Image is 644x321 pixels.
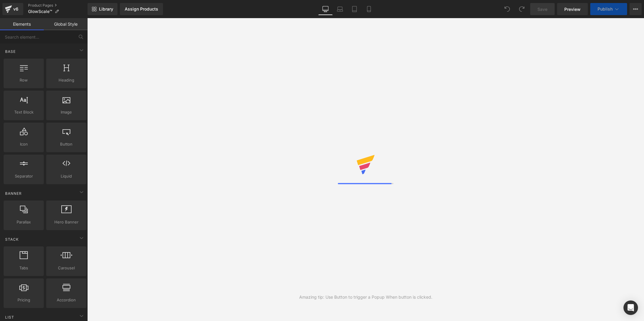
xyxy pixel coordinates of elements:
[564,6,581,12] span: Preview
[28,3,88,8] a: Product Pages
[5,265,42,271] span: Tabs
[48,265,85,271] span: Carousel
[28,9,52,14] span: GlowScale™
[590,3,627,15] button: Publish
[88,3,117,15] a: New Library
[48,173,85,179] span: Liquid
[537,6,547,12] span: Save
[362,3,376,15] a: Mobile
[318,3,333,15] a: Desktop
[48,141,85,147] span: Button
[12,5,20,13] div: v6
[48,219,85,225] span: Hero Banner
[623,300,638,315] div: Open Intercom Messenger
[48,297,85,303] span: Accordion
[630,3,642,15] button: More
[333,3,347,15] a: Laptop
[5,173,42,179] span: Separator
[99,6,113,12] span: Library
[48,109,85,115] span: Image
[598,7,613,11] span: Publish
[48,77,85,83] span: Heading
[5,219,42,225] span: Parallax
[5,49,16,54] span: Base
[5,314,15,320] span: List
[5,141,42,147] span: Icon
[516,3,528,15] button: Redo
[347,3,362,15] a: Tablet
[44,18,88,30] a: Global Style
[557,3,588,15] a: Preview
[2,3,23,15] a: v6
[5,236,19,242] span: Stack
[5,191,22,196] span: Banner
[5,77,42,83] span: Row
[501,3,513,15] button: Undo
[5,109,42,115] span: Text Block
[5,297,42,303] span: Pricing
[125,7,158,11] div: Assign Products
[299,294,432,300] div: Amazing tip: Use Button to trigger a Popup When button is clicked.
